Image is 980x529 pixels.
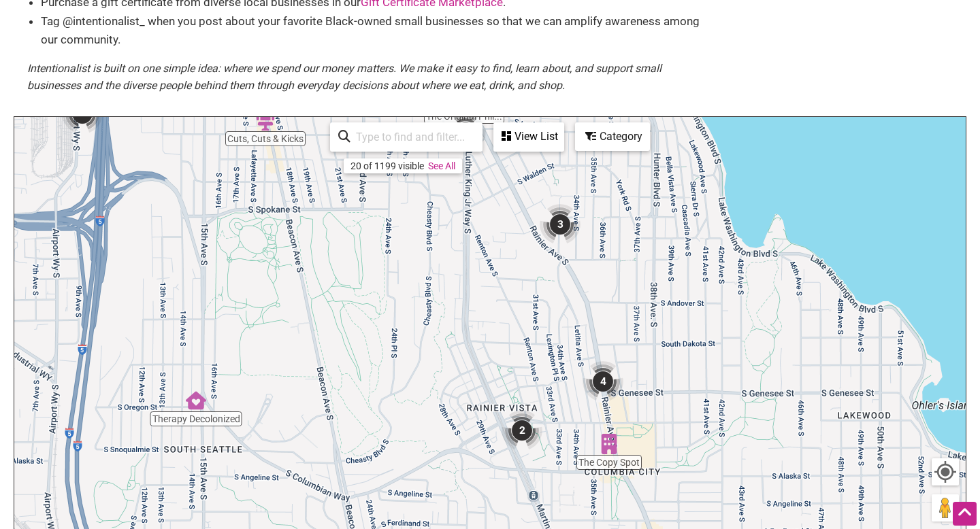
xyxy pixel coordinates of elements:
[493,122,564,152] div: See a list of the visible businesses
[186,390,206,411] div: Therapy Decolonized
[428,160,455,171] a: See All
[576,124,649,150] div: Category
[495,124,563,150] div: View List
[27,62,661,92] em: Intentionalist is built on one simple idea: where we spend our money matters. We make it easy to ...
[953,502,977,526] div: Scroll Back to Top
[350,124,474,150] input: Type to find and filter...
[575,122,650,151] div: Filter by category
[350,160,424,171] div: 20 of 1199 visible
[502,410,542,451] div: 2
[330,122,483,152] div: Type to search and filter
[540,204,581,245] div: 3
[41,12,708,49] li: Tag @intentionalist_ when you post about your favorite Black-owned small businesses so that we ca...
[932,458,959,485] button: Your Location
[932,494,959,522] button: Drag Pegman onto the map to open Street View
[255,110,276,131] div: Cuts, Cuts & Kicks
[583,361,623,402] div: 4
[599,434,619,454] div: The Copy Spot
